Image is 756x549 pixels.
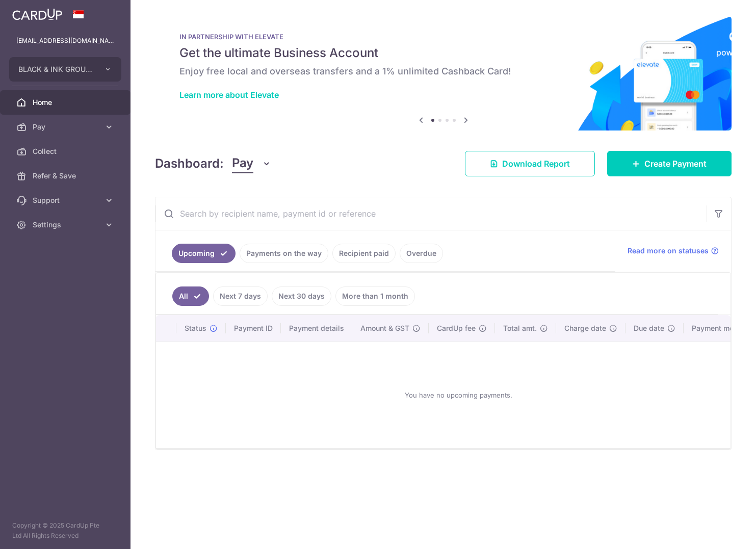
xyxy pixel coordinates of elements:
[33,171,100,181] span: Refer & Save
[240,244,328,263] a: Payments on the way
[33,97,100,108] span: Home
[155,154,224,173] h4: Dashboard:
[168,350,749,440] div: You have no upcoming payments.
[179,90,279,100] a: Learn more about Elevate
[360,323,409,333] span: Amount & GST
[155,197,707,230] input: Search by recipient name, payment id or reference
[628,246,709,256] span: Read more on statuses
[155,16,732,130] img: Renovation banner
[9,57,121,82] button: BLACK & INK GROUP PTE. LTD
[226,315,281,342] th: Payment ID
[172,244,236,263] a: Upcoming
[281,315,352,342] th: Payment details
[213,286,268,306] a: Next 7 days
[33,195,100,205] span: Support
[465,151,595,176] a: Download Report
[232,154,271,173] button: Pay
[33,146,100,156] span: Collect
[332,244,396,263] a: Recipient paid
[634,323,664,333] span: Due date
[232,154,253,173] span: Pay
[185,323,206,333] span: Status
[437,323,476,333] span: CardUp fee
[502,158,570,170] span: Download Report
[18,64,94,74] span: BLACK & INK GROUP PTE. LTD
[400,244,443,263] a: Overdue
[564,323,606,333] span: Charge date
[33,122,100,132] span: Pay
[644,158,707,170] span: Create Payment
[179,33,707,41] p: IN PARTNERSHIP WITH ELEVATE
[16,36,114,46] p: [EMAIL_ADDRESS][DOMAIN_NAME]
[12,8,62,20] img: CardUp
[272,286,331,306] a: Next 30 days
[628,246,719,256] a: Read more on statuses
[172,286,209,306] a: All
[607,151,732,176] a: Create Payment
[33,220,100,230] span: Settings
[179,45,707,61] h5: Get the ultimate Business Account
[335,286,415,306] a: More than 1 month
[179,65,707,77] h6: Enjoy free local and overseas transfers and a 1% unlimited Cashback Card!
[503,323,537,333] span: Total amt.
